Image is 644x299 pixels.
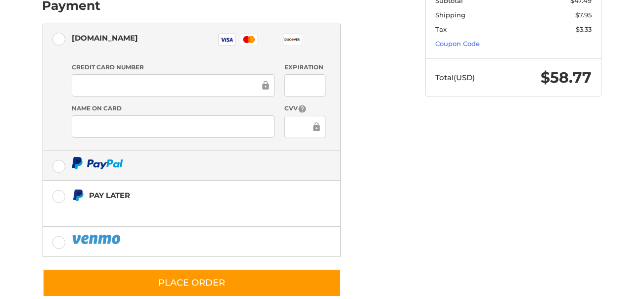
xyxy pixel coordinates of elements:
img: PayPal icon [72,233,122,246]
label: Name on Card [72,104,275,113]
label: Expiration [284,63,325,72]
img: Pay Later icon [72,189,84,201]
div: [DOMAIN_NAME] [72,30,138,46]
span: $58.77 [541,68,592,87]
iframe: PayPal Message 1 [72,206,278,214]
span: Shipping [435,11,465,19]
img: PayPal icon [72,157,123,169]
div: Pay Later [89,187,278,203]
label: Credit Card Number [72,63,275,72]
label: CVV [284,104,325,113]
span: $3.33 [576,25,592,33]
span: $7.95 [575,11,592,19]
span: Total (USD) [435,73,475,82]
span: Tax [435,25,447,33]
a: Coupon Code [435,40,480,48]
button: Place Order [43,269,341,297]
